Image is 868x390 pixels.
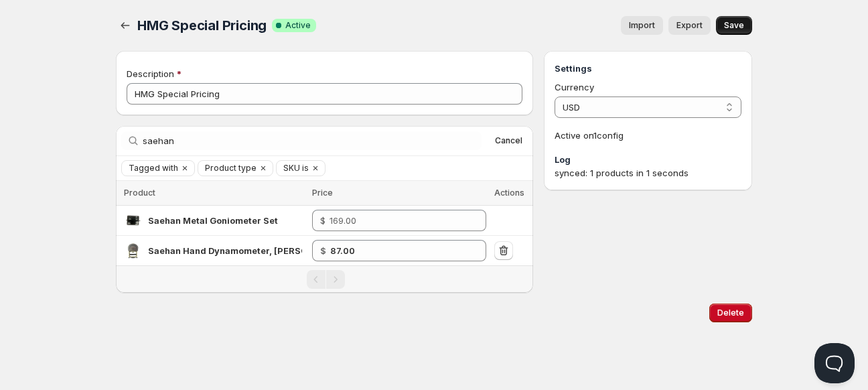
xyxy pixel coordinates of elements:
[555,166,741,180] div: synced: 1 products in 1 seconds
[143,131,482,150] input: Search by title
[716,16,752,35] button: Save
[330,240,466,261] input: 149.00
[129,163,178,174] span: Tagged with
[495,135,522,146] span: Cancel
[320,215,325,226] span: $
[205,163,257,174] span: Product type
[148,214,278,227] div: Saehan Metal Goniometer Set
[127,68,174,79] span: Description
[283,163,309,174] span: SKU is
[330,210,466,231] input: 169.00
[137,17,267,34] span: HMG Special Pricing
[285,20,311,31] span: Active
[116,265,533,293] nav: Pagination
[257,161,270,176] button: Clear
[320,245,326,256] strong: $
[148,215,278,226] span: Saehan Metal Goniometer Set
[127,83,522,105] input: Private internal description
[724,20,744,31] span: Save
[555,153,741,166] h3: Log
[555,62,741,75] h3: Settings
[277,161,309,176] button: SKU is
[148,245,372,256] span: Saehan Hand Dynamometer, [PERSON_NAME] Style
[309,161,322,176] button: Clear
[555,82,594,92] span: Currency
[494,188,524,198] span: Actions
[629,20,655,31] span: Import
[709,304,752,322] button: Delete
[148,244,302,257] div: Saehan Hand Dynamometer, Smedley Style
[312,188,333,198] span: Price
[124,188,155,198] span: Product
[198,161,257,176] button: Product type
[178,161,192,176] button: Clear
[814,343,855,383] iframe: Help Scout Beacon - Open
[122,161,178,176] button: Tagged with
[676,20,703,31] span: Export
[490,133,528,149] button: Cancel
[555,129,741,142] p: Active on 1 config
[621,16,663,35] button: Import
[668,16,711,35] a: Export
[717,308,744,318] span: Delete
